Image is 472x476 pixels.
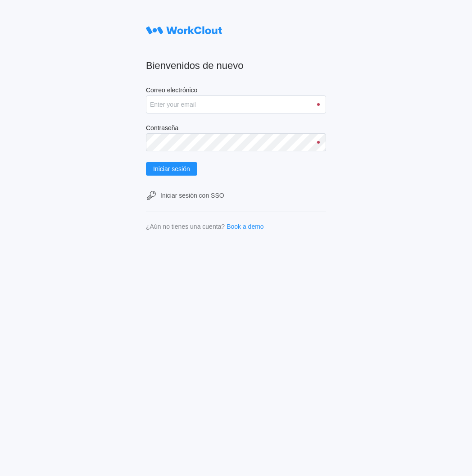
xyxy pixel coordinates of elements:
[227,223,264,230] a: Book a demo
[146,59,326,72] h2: Bienvenidos de nuevo
[146,223,225,230] div: ¿Aún no tienes una cuenta?
[146,162,197,176] button: Iniciar sesión
[146,86,326,95] label: Correo electrónico
[146,124,326,133] label: Contraseña
[146,190,326,201] a: Iniciar sesión con SSO
[153,166,190,172] span: Iniciar sesión
[160,192,224,199] div: Iniciar sesión con SSO
[146,95,326,113] input: Enter your email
